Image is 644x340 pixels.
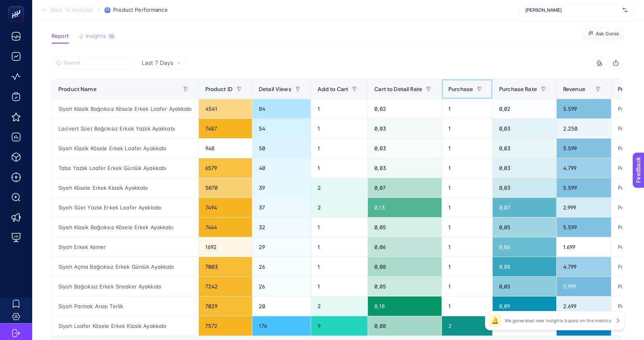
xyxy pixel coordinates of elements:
div: 0,07 [493,198,556,217]
span: Add to Cart [318,86,349,92]
div: Siyah Klasik Bağcıksız Kösele Erkek Ayakkabı [52,218,198,237]
div: 7242 [199,277,252,296]
span: Last 7 Days [142,59,173,67]
div: 5070 [199,178,252,197]
div: Siyah Loafer Kösele Erkek Klasik Ayakkabı [52,316,198,336]
div: 0,02 [493,99,556,118]
div: 0,18 [368,296,442,316]
div: 7464 [199,218,252,237]
div: 948 [199,139,252,158]
div: Siyah Klasik Kösele Erkek Loafer Ayakkabı [52,139,198,158]
div: 1 [442,218,492,237]
div: 39 [252,178,311,197]
div: Taba Yazlık Loafer Erkek Günlük Ayakkabı [52,158,198,178]
div: 0,03 [493,139,556,158]
span: Insights [86,33,106,39]
span: [PERSON_NAME] [525,7,619,13]
div: Siyah Süet Yazlık Erkek Loafer Ayakkabı [52,198,198,217]
div: 7487 [199,119,252,138]
div: 7572 [199,316,252,336]
div: 0,05 [368,218,442,237]
div: 0,03 [368,139,442,158]
div: 10 [107,33,116,39]
span: / [98,6,100,13]
p: We generated new insights based on the metrics [505,317,611,324]
div: Siyah Açma Bağcıksız Erkek Günlük Ayakkabı [52,257,198,276]
div: 54 [252,119,311,138]
span: Feedback [5,2,31,9]
div: 1 [442,277,492,296]
span: Report [52,33,69,39]
div: 26 [252,257,311,276]
div: 7003 [199,257,252,276]
div: 1 [442,178,492,197]
div: Siyah Parmak Arası Terlik [52,296,198,316]
div: 2 [442,316,492,336]
div: 0,03 [368,158,442,178]
div: 0,08 [493,257,556,276]
div: 9 [311,316,368,336]
div: 4.799 [557,158,611,178]
div: 0,09 [493,296,556,316]
div: 0,03 [368,119,442,138]
div: 176 [252,316,311,336]
div: 2 [311,296,368,316]
span: Detail Views [259,86,291,92]
div: 1 [442,198,492,217]
div: 50 [252,139,311,158]
img: svg%3e [623,6,627,14]
div: 0,05 [368,277,442,296]
div: 1 [442,296,492,316]
div: 0,02 [368,99,442,118]
div: 0,08 [368,316,442,336]
div: 4541 [199,99,252,118]
div: 1 [311,119,368,138]
div: 84 [252,99,311,118]
div: 2.250 [557,119,611,138]
div: 1 [442,99,492,118]
div: 0,13 [368,198,442,217]
span: Purchase [448,86,473,92]
div: 4.799 [557,257,611,276]
div: Siyah Bağcıksız Erkek Sneaker Ayakkabı [52,277,198,296]
div: 7029 [199,296,252,316]
div: 0,03 [493,178,556,197]
div: Siyah Kösele Erkek Klasik Ayakkabı [52,178,198,197]
div: 20 [252,296,311,316]
div: 1 [442,237,492,257]
div: 1 [311,139,368,158]
button: Ask Genie [582,27,625,40]
div: 0,06 [493,237,556,257]
div: Siyah Klasik Bağcıksız Kösele Erkek Loafer Ayakkabı [52,99,198,118]
div: 0,03 [493,119,556,138]
div: 0,05 [493,277,556,296]
span: Cart to Detail Rate [374,86,422,92]
span: Purchase Rate [499,86,537,92]
div: 1 [442,257,492,276]
div: Siyah Erkek Kemer [52,237,198,257]
div: 1.699 [557,237,611,257]
div: 6579 [199,158,252,178]
div: 🔔 [489,314,502,327]
div: 32 [252,218,311,237]
div: 1 [311,158,368,178]
div: 1 [442,119,492,138]
div: 2.699 [557,296,611,316]
div: 2.999 [557,198,611,217]
div: 1 [311,218,368,237]
div: 5.599 [557,218,611,237]
div: 37 [252,198,311,217]
div: 1 [442,158,492,178]
div: 1 [442,139,492,158]
span: Ask Genie [596,31,619,37]
div: 0,08 [368,257,442,276]
div: 2 [311,198,368,217]
div: 1 [311,237,368,257]
div: 29 [252,237,311,257]
div: 1 [311,277,368,296]
span: Back To Analysis [51,7,93,13]
span: Revenue [563,86,585,92]
span: Product Performance [113,7,167,13]
div: 5.599 [557,178,611,197]
span: Product Name [58,86,97,92]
